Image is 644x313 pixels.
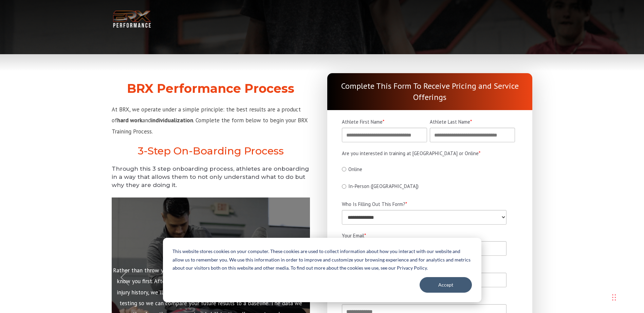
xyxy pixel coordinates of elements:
[172,247,472,272] p: This website stores cookies on your computer. These cookies are used to collect information about...
[117,117,142,124] strong: hard work
[342,119,383,125] span: Athlete First Name
[342,232,364,239] span: Your Email
[112,81,310,96] h2: BRX Performance Process
[327,73,532,110] div: Complete This Form To Receive Pricing and Service Offerings
[151,117,193,124] strong: individualization
[420,277,472,293] button: Accept
[342,150,479,156] span: Are you interested in training at [GEOGRAPHIC_DATA] or Online
[348,183,419,189] span: In-Person ([GEOGRAPHIC_DATA])
[342,167,346,171] input: Online
[112,117,308,135] span: . Complete the form below to begin your BRX Training Process.
[112,165,310,189] h5: Through this 3 step onboarding process, athletes are onboarding in a way that allows them to not ...
[342,184,346,189] input: In-Person ([GEOGRAPHIC_DATA])
[112,145,310,157] h2: 3-Step On-Boarding Process
[112,106,301,124] span: At BRX, we operate under a simple principle: the best results are a product of
[112,9,152,29] img: BRX Transparent Logo-2
[163,238,481,302] div: Cookie banner
[142,117,151,124] span: and
[430,119,470,125] span: Athlete Last Name
[548,240,644,313] iframe: Chat Widget
[342,201,405,207] span: Who Is Filling Out This Form?
[348,166,362,172] span: Online
[612,287,616,308] div: Drag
